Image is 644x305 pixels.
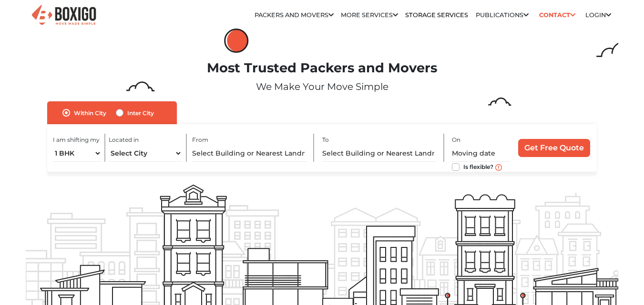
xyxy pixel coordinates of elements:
label: Inter City [127,107,154,118]
input: Get Free Quote [518,139,590,157]
img: Boxigo [31,4,97,27]
a: Storage Services [405,11,468,19]
p: We Make Your Move Simple [26,79,618,94]
label: From [192,136,208,144]
label: On [452,136,460,144]
a: Contact [536,8,578,22]
label: Is flexible? [463,161,493,171]
a: Packers and Movers [255,11,334,19]
a: Login [585,11,611,19]
img: move_date_info [495,164,502,171]
input: Select Building or Nearest Landmark [192,145,307,162]
h1: Most Trusted Packers and Movers [26,60,618,76]
input: Select Building or Nearest Landmark [322,145,437,162]
label: Within City [74,107,106,118]
a: More services [341,11,398,19]
label: I am shifting my [53,136,100,144]
label: To [322,136,329,144]
a: Publications [476,11,529,19]
input: Moving date [452,145,510,162]
label: Located in [109,136,139,144]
